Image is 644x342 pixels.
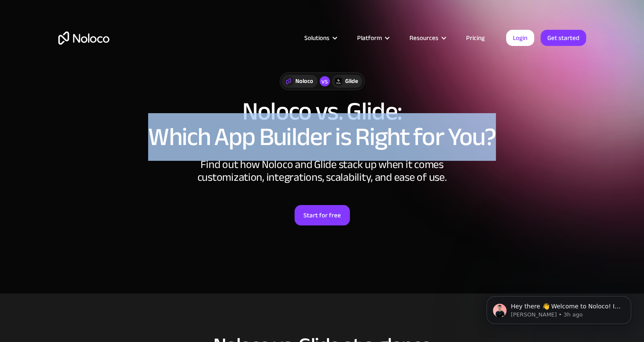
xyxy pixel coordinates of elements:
[295,205,350,225] a: Start for free
[295,77,313,86] div: Noloco
[294,32,346,43] div: Solutions
[506,30,534,46] a: Login
[357,32,382,43] div: Platform
[399,32,455,43] div: Resources
[541,30,586,46] a: Get started
[345,77,358,86] div: Glide
[346,32,399,43] div: Platform
[320,76,330,86] div: vs
[474,278,644,338] iframe: Intercom notifications message
[409,32,438,43] div: Resources
[58,31,109,45] a: home
[58,99,586,150] h1: Noloco vs. Glide: Which App Builder is Right for You?
[455,32,495,43] a: Pricing
[195,158,450,184] div: Find out how Noloco and Glide stack up when it comes customization, integrations, scalability, an...
[304,32,329,43] div: Solutions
